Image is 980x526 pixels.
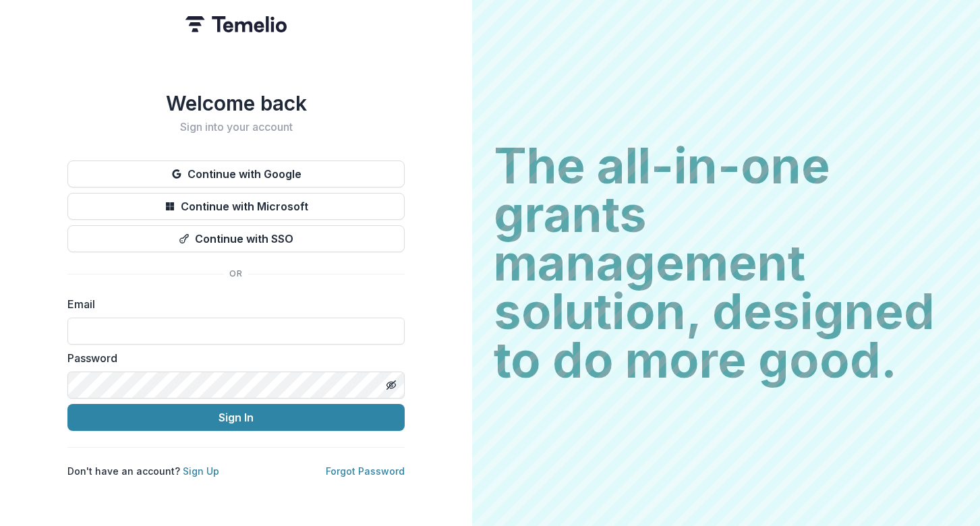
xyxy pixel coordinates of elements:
[185,16,287,32] img: Temelio
[67,193,405,220] button: Continue with Microsoft
[67,91,405,115] h1: Welcome back
[67,350,397,366] label: Password
[183,465,219,477] a: Sign Up
[67,121,405,134] h2: Sign into your account
[67,464,219,478] p: Don't have an account?
[67,225,405,252] button: Continue with SSO
[67,404,405,431] button: Sign In
[326,465,405,477] a: Forgot Password
[67,296,397,312] label: Email
[67,160,405,187] button: Continue with Google
[380,374,402,396] button: Toggle password visibility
